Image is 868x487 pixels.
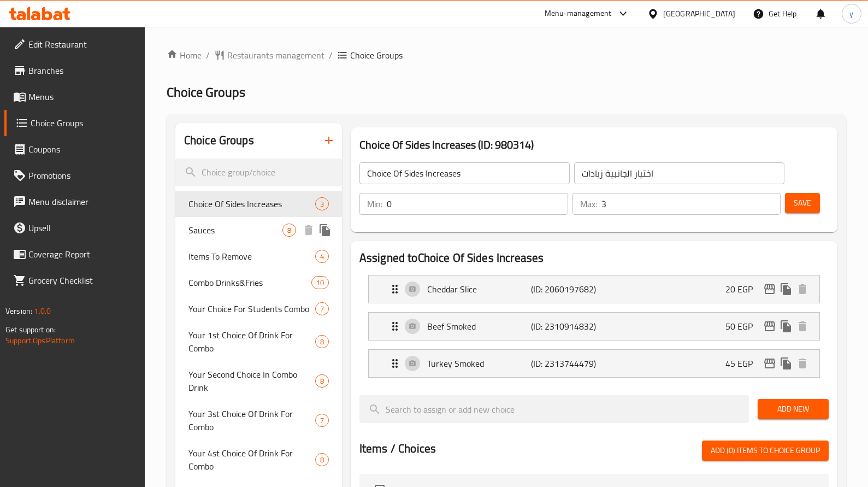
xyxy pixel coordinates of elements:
div: Choices [315,302,329,315]
span: Menu disclaimer [28,195,136,208]
span: Upsell [28,221,136,234]
span: Save [794,196,811,210]
nav: breadcrumb [167,49,846,62]
div: Sauces8deleteduplicate [175,217,342,243]
p: Cheddar Slice [427,283,531,296]
a: Branches [4,57,145,84]
span: 3 [316,199,328,209]
span: 8 [316,455,328,465]
div: Menu-management [545,7,612,20]
div: Expand [369,275,819,303]
p: (ID: 2060197682) [531,283,600,296]
button: edit [761,318,778,335]
div: Choices [311,276,329,289]
h2: Items / Choices [359,441,436,457]
span: 8 [283,225,296,236]
span: Your 1st Choice Of Drink For Combo [188,328,315,355]
div: Expand [369,350,819,377]
span: 8 [316,337,328,347]
div: Combo Drinks&Fries10 [175,269,342,296]
a: Upsell [4,215,145,241]
a: Grocery Checklist [4,267,145,294]
button: Add New [758,399,829,419]
span: 7 [316,415,328,426]
span: Coverage Report [28,248,136,261]
button: delete [794,318,811,335]
span: y [849,8,853,20]
span: Edit Restaurant [28,38,136,51]
a: Menus [4,84,145,110]
li: Expand [359,271,829,308]
li: Expand [359,345,829,382]
span: 1.0.0 [34,304,51,318]
p: Max: [580,197,597,210]
span: 8 [316,376,328,386]
div: Your Second Choice In Combo Drink8 [175,361,342,401]
button: delete [300,222,317,238]
span: Get support on: [5,322,56,337]
span: Choice Groups [350,49,403,62]
div: Choices [315,374,329,388]
p: Min: [367,197,382,210]
p: 20 EGP [725,283,761,296]
button: delete [794,281,811,297]
a: Choice Groups [4,110,145,136]
div: Your 1st Choice Of Drink For Combo8 [175,322,342,361]
a: Coverage Report [4,241,145,267]
div: Choices [282,224,296,237]
button: duplicate [778,355,794,372]
h2: Assigned to Choice Of Sides Increases [359,250,829,266]
div: Choices [315,335,329,348]
div: Choices [315,453,329,466]
div: Expand [369,313,819,340]
button: duplicate [317,222,333,238]
div: Choices [315,414,329,427]
div: Your 4st Choice Of Drink For Combo8 [175,440,342,479]
p: (ID: 2310914832) [531,320,600,333]
span: 7 [316,304,328,314]
span: Sauces [188,224,282,237]
button: Add (0) items to choice group [702,441,829,461]
span: Menus [28,90,136,103]
p: 45 EGP [725,357,761,370]
div: Your Choice For Students Combo7 [175,296,342,322]
span: Your Choice For Students Combo [188,302,315,315]
span: Combo Drinks&Fries [188,276,311,289]
span: Add (0) items to choice group [711,444,820,457]
span: Restaurants management [227,49,324,62]
h3: Choice Of Sides Increases (ID: 980314) [359,136,829,154]
a: Promotions [4,162,145,189]
div: [GEOGRAPHIC_DATA] [663,8,735,20]
span: 4 [316,251,328,262]
p: Beef Smoked [427,320,531,333]
input: search [175,159,342,186]
button: duplicate [778,281,794,297]
button: edit [761,281,778,297]
a: Menu disclaimer [4,189,145,215]
li: / [329,49,333,62]
p: (ID: 2313744479) [531,357,600,370]
span: Add New [766,402,820,416]
span: Version: [5,304,32,318]
div: Choice Of Sides Increases3 [175,191,342,217]
span: Choice Groups [167,80,245,104]
button: duplicate [778,318,794,335]
input: search [359,395,749,423]
a: Coupons [4,136,145,162]
a: Edit Restaurant [4,31,145,57]
button: edit [761,355,778,372]
a: Home [167,49,202,62]
div: Items To Remove4 [175,243,342,269]
span: Coupons [28,143,136,156]
div: Choices [315,197,329,210]
span: Items To Remove [188,250,315,263]
span: Your Second Choice In Combo Drink [188,368,315,394]
a: Support.OpsPlatform [5,333,75,348]
a: Restaurants management [214,49,324,62]
button: Save [785,193,820,213]
p: Turkey Smoked [427,357,531,370]
span: Your 3st Choice Of Drink For Combo [188,407,315,433]
li: Expand [359,308,829,345]
span: Grocery Checklist [28,274,136,287]
span: 10 [312,278,328,288]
